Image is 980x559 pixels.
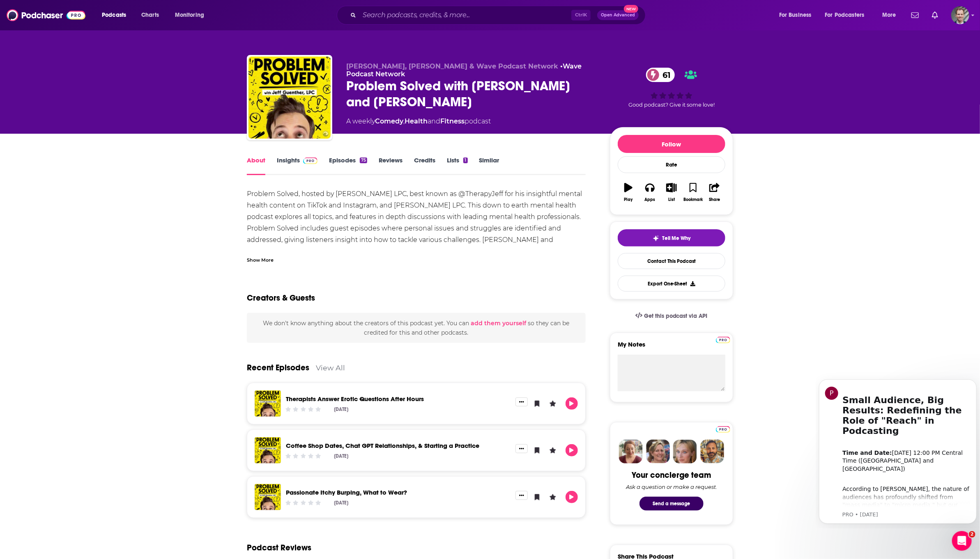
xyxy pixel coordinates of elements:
[169,9,215,22] button: open menu
[286,442,479,449] a: Coffee Shop Dates, Chat GPT Relationships, & Starting a Practice
[531,444,543,456] button: Bookmark Episode
[619,440,643,463] img: Sydney Profile
[820,9,876,22] button: open menu
[618,253,725,269] a: Contact This Podcast
[329,156,367,175] a: Episodes75
[471,320,526,326] button: add them yourself
[285,453,322,459] div: Community Rating: 0 out of 5
[286,488,407,496] a: Passionate Itchy Burping, What to Wear?
[286,395,424,403] a: Therapists Answer Erotic Questions After Hours
[447,156,467,175] a: Lists1
[515,397,528,406] button: Show More Button
[175,9,204,21] span: Monitoring
[263,319,569,336] span: We don't know anything about the creators of this podcast yet . You can so they can be credited f...
[624,5,639,13] span: New
[610,62,733,113] div: 61Good podcast? Give it some love!
[346,62,582,78] span: •
[285,406,322,412] div: Community Rating: 0 out of 5
[700,440,724,463] img: Jon Profile
[547,397,559,410] button: Leave a Rating
[375,117,403,125] a: Comedy
[709,197,720,202] div: Share
[345,6,653,25] div: Search podcasts, credits, & more...
[360,157,367,163] div: 75
[618,229,725,246] button: tell me why sparkleTell Me Why
[346,62,558,70] span: [PERSON_NAME], [PERSON_NAME] & Wave Podcast Network
[716,425,730,433] a: Pro website
[334,500,349,506] div: [DATE]
[626,484,717,490] div: Ask a question or make a request.
[683,197,703,202] div: Bookmark
[531,491,543,503] button: Bookmark Episode
[639,178,660,207] button: Apps
[618,135,725,153] button: Follow
[247,293,315,303] h2: Creators & Guests
[716,335,730,343] a: Pro website
[566,491,578,503] button: Play
[597,10,639,20] button: Open AdvancedNew
[547,491,559,503] button: Leave a Rating
[334,406,349,412] div: [DATE]
[255,437,281,463] img: Coffee Shop Dates, Chat GPT Relationships, & Starting a Practice
[969,531,975,538] span: 2
[515,491,528,500] button: Show More Button
[661,178,682,207] button: List
[716,337,730,343] img: Podchaser Pro
[624,197,633,202] div: Play
[141,9,159,21] span: Charts
[618,178,639,207] button: Play
[440,117,465,125] a: Fitness
[618,276,725,292] button: Export One-Sheet
[346,116,491,126] div: A weekly podcast
[654,68,675,82] span: 61
[428,117,440,125] span: and
[379,156,403,175] a: Reviews
[136,9,164,22] a: Charts
[645,197,656,202] div: Apps
[646,68,675,82] a: 61
[255,484,281,510] img: Passionate Itchy Burping, What to Wear?
[779,9,812,21] span: For Business
[644,313,708,319] span: Get this podcast via API
[359,9,571,22] input: Search podcasts, credits, & more...
[816,372,980,529] iframe: Intercom notifications message
[951,6,969,24] button: Show profile menu
[346,62,582,78] a: Wave Podcast Network
[531,397,543,410] button: Bookmark Episode
[952,531,972,551] iframe: Intercom live chat
[716,426,730,433] img: Podchaser Pro
[479,156,499,175] a: Similar
[248,57,331,139] img: Problem Solved with Jeff Guenther and Alex Moskovich
[247,543,311,553] h3: Podcast Reviews
[773,9,822,22] button: open menu
[403,117,405,125] span: ,
[566,397,578,410] button: Play
[405,117,428,125] a: Health
[668,197,675,202] div: List
[618,340,725,355] label: My Notes
[102,9,126,21] span: Podcasts
[515,444,528,453] button: Show More Button
[414,156,435,175] a: Credits
[951,6,969,24] img: User Profile
[571,10,591,21] span: Ctrl K
[247,156,265,175] a: About
[673,440,697,463] img: Jules Profile
[316,363,345,372] a: View All
[682,178,704,207] button: Bookmark
[7,7,85,23] img: Podchaser - Follow, Share and Rate Podcasts
[255,390,281,417] img: Therapists Answer Erotic Questions After Hours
